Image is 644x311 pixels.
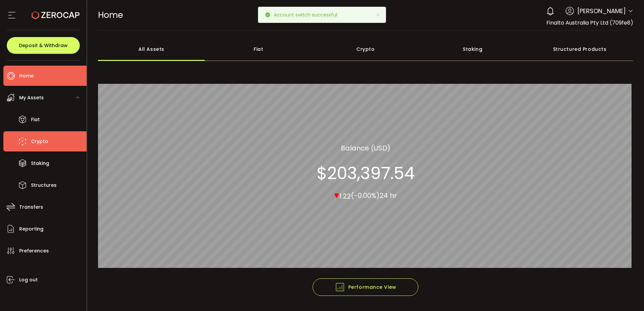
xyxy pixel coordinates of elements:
[31,115,40,125] span: Fiat
[380,191,397,200] span: 24 hr
[334,187,339,202] span: ▾
[339,191,351,201] span: 1.22
[19,224,43,234] span: Reporting
[19,71,34,81] span: Home
[419,37,526,61] div: Staking
[610,279,644,311] iframe: Chat Widget
[19,246,49,256] span: Preferences
[98,9,123,21] span: Home
[335,282,396,292] span: Performance View
[351,191,380,200] span: (-0.00%)
[546,19,633,27] span: Finalto Australia Pty Ltd (709fe8)
[19,93,44,103] span: My Assets
[313,278,418,296] button: Performance View
[526,37,633,61] div: Structured Products
[341,143,390,153] section: Balance (USD)
[19,202,43,212] span: Transfers
[274,12,343,17] p: Account switch successful
[31,159,49,168] span: Staking
[205,37,312,61] div: Fiat
[312,37,419,61] div: Crypto
[577,6,626,15] span: [PERSON_NAME]
[98,37,205,61] div: All Assets
[19,275,38,285] span: Log out
[7,37,80,54] button: Deposit & Withdraw
[31,180,57,190] span: Structures
[31,137,48,146] span: Crypto
[317,163,415,183] section: $203,397.54
[19,43,68,48] span: Deposit & Withdraw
